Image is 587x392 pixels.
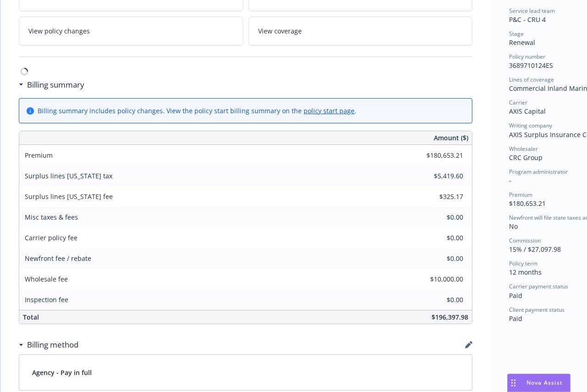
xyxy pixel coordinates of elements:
[409,169,469,183] input: 0.00
[509,30,524,38] span: Stage
[25,295,68,304] span: Inspection fee
[25,275,68,283] span: Wholesale fee
[27,79,84,91] h3: Billing summary
[409,293,469,307] input: 0.00
[249,17,473,45] a: View coverage
[507,374,570,392] button: Nova Assist
[509,168,568,176] span: Program administrator
[509,314,522,323] span: Paid
[19,17,243,45] a: View policy changes
[409,210,469,224] input: 0.00
[509,176,511,185] span: -
[509,259,537,267] span: Policy term
[28,26,90,36] span: View policy changes
[304,106,354,115] a: policy start page
[509,7,555,15] span: Service lead team
[19,355,472,390] div: Agency - Pay in full
[509,153,543,162] span: CRC Group
[432,313,468,321] span: $196,397.98
[509,199,546,208] span: $180,653.21
[509,121,552,129] span: Writing company
[509,191,532,199] span: Premium
[38,106,356,116] div: Billing summary includes policy changes. View the policy start billing summary on the .
[25,254,91,263] span: Newfront fee / rebate
[23,313,39,321] span: Total
[509,15,546,24] span: P&C - CRU 4
[409,190,469,204] input: 0.00
[509,282,568,290] span: Carrier payment status
[509,268,542,276] span: 12 months
[508,374,519,392] div: Drag to move
[409,149,469,162] input: 0.00
[409,252,469,265] input: 0.00
[409,231,469,245] input: 0.00
[509,145,538,153] span: Wholesaler
[509,107,546,116] span: AXIS Capital
[19,339,78,351] div: Billing method
[434,133,468,143] span: Amount ($)
[409,272,469,286] input: 0.00
[509,61,553,70] span: 3689710124ES
[258,26,302,36] span: View coverage
[509,237,541,244] span: Commission
[509,306,565,314] span: Client payment status
[509,53,545,61] span: Policy number
[509,99,527,106] span: Carrier
[509,222,518,231] span: No
[25,192,113,201] span: Surplus lines [US_STATE] fee
[25,213,78,221] span: Misc taxes & fees
[27,339,78,351] h3: Billing method
[509,291,522,300] span: Paid
[526,379,563,386] span: Nova Assist
[25,233,78,242] span: Carrier policy fee
[25,151,53,160] span: Premium
[25,171,112,180] span: Surplus lines [US_STATE] tax
[509,245,561,254] span: 15% / $27,097.98
[509,76,554,83] span: Lines of coverage
[509,38,535,47] span: Renewal
[19,79,84,91] div: Billing summary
